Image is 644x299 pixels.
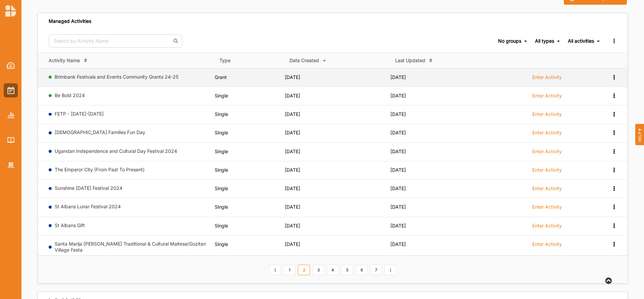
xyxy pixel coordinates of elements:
[7,162,14,168] img: Organisation
[532,185,562,195] a: Enter Activity
[532,148,562,155] label: Enter Activity
[55,167,145,172] a: The Emperor City (From Past To Present)
[532,93,562,99] label: Enter Activity
[390,74,406,80] span: [DATE]
[4,58,18,73] a: Dashboard
[532,185,562,191] label: Enter Activity
[4,133,18,147] a: Library
[49,57,80,63] div: Activity Name
[532,241,562,251] a: Enter Activity
[215,204,228,210] span: Single
[384,265,396,275] a: Next item
[7,62,15,69] img: Dashboard
[55,204,121,209] a: St Albans Lunar Festival 2024
[7,112,14,118] img: Reports
[285,185,300,191] span: [DATE]
[215,223,228,228] span: Single
[285,148,300,154] span: [DATE]
[285,111,300,117] span: [DATE]
[285,167,300,173] span: [DATE]
[215,130,228,135] span: Single
[532,129,562,139] a: Enter Activity
[532,222,562,232] a: Enter Activity
[49,34,182,48] input: Search by Activity Name
[4,83,18,97] a: Activities
[390,111,406,117] span: [DATE]
[285,223,300,228] span: [DATE]
[341,265,353,275] a: 5
[356,265,368,275] a: 6
[312,265,324,275] a: 3
[269,265,281,275] a: Previous item
[532,223,562,229] label: Enter Activity
[535,38,554,44] div: All types
[327,265,339,275] a: 4
[532,204,562,214] a: Enter Activity
[532,74,562,84] a: Enter Activity
[390,148,406,154] span: [DATE]
[532,111,562,121] a: Enter Activity
[7,87,14,94] img: Activities
[5,5,16,17] img: logo
[532,241,562,247] label: Enter Activity
[215,74,227,80] span: Grant
[370,265,382,275] a: 7
[215,52,285,68] th: Type
[390,130,406,135] span: [DATE]
[390,204,406,210] span: [DATE]
[390,185,406,191] span: [DATE]
[532,167,562,173] label: Enter Activity
[55,129,145,135] a: [DEMOGRAPHIC_DATA] Families Fun Day
[289,57,319,63] div: Date Created
[4,158,18,172] a: Organisation
[498,38,521,44] div: No groups
[215,148,228,154] span: Single
[215,111,228,117] span: Single
[215,241,228,247] span: Single
[532,74,562,80] label: Enter Activity
[298,265,310,275] a: 2
[55,74,178,80] a: Brimbank Festivals and Events Community Grants 24-25
[268,264,398,275] div: Pagination Navigation
[390,167,406,173] span: [DATE]
[285,241,300,247] span: [DATE]
[55,241,206,253] a: Santa Marija [PERSON_NAME] Traditional & Cultural Maltese/Gozitan Village Festa
[55,222,85,228] a: St Albans Gift
[532,111,562,117] label: Enter Activity
[215,167,228,173] span: Single
[390,93,406,98] span: [DATE]
[532,148,562,158] a: Enter Activity
[395,57,425,63] div: Last Updated
[49,18,91,24] div: Managed Activities
[285,204,300,210] span: [DATE]
[55,148,177,154] a: Ugandan Independence and Cultural Day Festival 2024
[568,38,594,44] div: All activities
[55,111,104,117] a: FETP - [DATE]-[DATE]
[390,223,406,228] span: [DATE]
[532,167,562,177] a: Enter Activity
[285,130,300,135] span: [DATE]
[215,93,228,98] span: Single
[4,108,18,122] a: Reports
[283,265,296,275] a: 1
[532,204,562,210] label: Enter Activity
[55,185,122,191] a: Sunshine [DATE] Festival 2024
[285,93,300,98] span: [DATE]
[55,92,85,98] a: Be Bold 2024
[7,137,14,143] img: Library
[285,74,300,80] span: [DATE]
[390,241,406,247] span: [DATE]
[532,92,562,102] a: Enter Activity
[532,130,562,136] label: Enter Activity
[215,185,228,191] span: Single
